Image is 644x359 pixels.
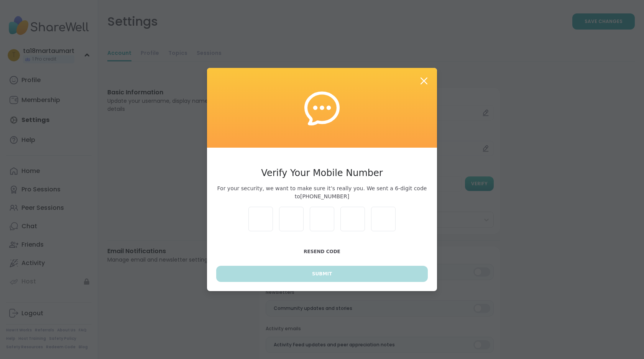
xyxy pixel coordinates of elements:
[216,266,428,282] button: Submit
[216,166,428,180] h3: Verify Your Mobile Number
[312,270,332,277] span: Submit
[216,184,428,201] span: For your security, we want to make sure it’s really you. We sent a 6-digit code to [PHONE_NUMBER]
[304,249,340,254] span: Resend Code
[216,244,428,260] button: Resend Code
